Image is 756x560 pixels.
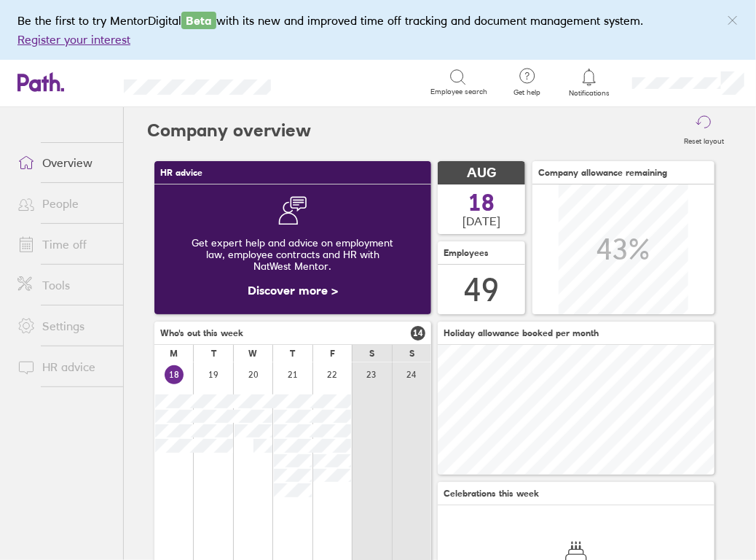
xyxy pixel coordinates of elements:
[444,328,599,338] span: Holiday allowance booked per month
[310,75,347,88] div: Search
[6,189,123,218] a: People
[431,87,488,96] span: Employee search
[211,349,216,359] div: T
[6,311,123,341] a: Settings
[369,349,374,359] div: S
[411,326,425,341] span: 14
[17,12,739,48] div: Be the first to try MentorDigital with its new and improved time off tracking and document manage...
[444,489,539,499] span: Celebrations this week
[675,133,733,146] label: Reset layout
[170,349,178,359] div: M
[147,107,311,154] h2: Company overview
[467,166,496,181] span: AUG
[330,349,335,359] div: F
[181,12,216,29] span: Beta
[538,168,667,178] span: Company allowance remaining
[444,248,489,258] span: Employees
[249,349,258,359] div: W
[6,230,123,259] a: Time off
[6,148,123,177] a: Overview
[6,352,123,381] a: HR advice
[675,107,733,154] button: Reset layout
[160,328,243,338] span: Who's out this week
[464,271,499,308] div: 49
[409,349,414,359] div: S
[462,214,500,227] span: [DATE]
[17,31,130,48] button: Register your interest
[160,168,202,178] span: HR advice
[166,225,420,284] div: Get expert help and advice on employment law, employee contracts and HR with NatWest Mentor.
[468,191,495,214] span: 18
[566,89,613,98] span: Notifications
[248,283,338,297] a: Discover more >
[566,67,613,98] a: Notifications
[504,88,551,97] span: Get help
[290,349,295,359] div: T
[6,271,123,300] a: Tools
